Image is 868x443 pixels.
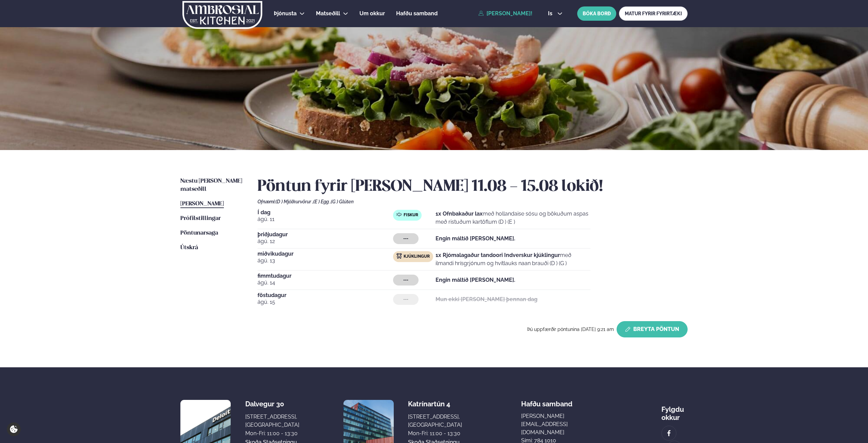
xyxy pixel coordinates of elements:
[331,199,354,204] span: (G ) Glúten
[661,400,688,422] div: Fylgdu okkur
[245,400,299,408] div: Dalvegur 30
[258,273,393,279] span: fimmtudagur
[521,412,603,437] a: [PERSON_NAME][EMAIL_ADDRESS][DOMAIN_NAME]
[404,213,418,218] span: Fiskur
[436,251,590,267] p: með ilmandi hrísgrjónum og hvítlauks naan brauði (D ) (G )
[521,394,572,408] span: Hafðu samband
[478,11,532,17] a: [PERSON_NAME]!
[258,177,688,196] h2: Pöntun fyrir [PERSON_NAME] 11.08 - 15.08 lokið!
[436,210,590,226] p: með hollandaise sósu og bökuðum aspas með ristuðum kartöflum (D ) (E )
[617,321,688,337] button: Breyta Pöntun
[180,201,224,207] span: [PERSON_NAME]
[180,230,218,236] span: Pöntunarsaga
[436,277,515,283] strong: Engin máltíð [PERSON_NAME].
[180,229,218,237] a: Pöntunarsaga
[436,296,537,302] strong: Mun ekki [PERSON_NAME] þennan dag
[274,10,297,18] a: Þjónusta
[403,297,408,302] span: ---
[258,251,393,257] span: miðvikudagur
[180,178,242,192] span: Næstu [PERSON_NAME] matseðill
[180,244,198,252] a: Útskrá
[396,253,402,259] img: chicken.svg
[396,212,402,217] img: fish.svg
[665,429,673,437] img: image alt
[274,10,297,17] span: Þjónusta
[276,199,313,204] span: (D ) Mjólkurvörur ,
[258,237,393,245] span: ágú. 12
[180,216,221,221] span: Prófílstillingar
[316,10,340,17] span: Matseðill
[436,252,560,258] strong: 1x Rjómalagaður tandoori Indverskur kjúklingur
[258,199,688,204] div: Ofnæmi:
[359,10,385,17] span: Um okkur
[258,293,393,298] span: föstudagur
[396,10,438,18] a: Hafðu samband
[180,215,221,223] a: Prófílstillingar
[258,215,393,223] span: ágú. 11
[408,400,462,408] div: Katrínartún 4
[436,235,515,242] strong: Engin máltíð [PERSON_NAME].
[436,210,483,217] strong: 1x Ofnbakaður lax
[258,232,393,237] span: þriðjudagur
[180,177,244,193] a: Næstu [PERSON_NAME] matseðill
[577,6,616,21] button: BÓKA BORÐ
[180,245,198,251] span: Útskrá
[404,254,430,259] span: Kjúklingur
[313,199,331,204] span: (E ) Egg ,
[527,327,614,332] span: Þú uppfærðir pöntunina [DATE] 9:21 am
[359,10,385,18] a: Um okkur
[403,236,408,241] span: ---
[662,426,676,440] a: image alt
[619,6,688,21] a: MATUR FYRIR FYRIRTÆKI
[258,257,393,265] span: ágú. 13
[408,429,462,438] div: Mon-Fri: 11:00 - 13:30
[245,429,299,438] div: Mon-Fri: 11:00 - 13:30
[408,413,462,429] div: [STREET_ADDRESS], [GEOGRAPHIC_DATA]
[548,11,554,16] span: is
[396,10,438,17] span: Hafðu samband
[180,200,224,208] a: [PERSON_NAME]
[316,10,340,18] a: Matseðill
[543,11,568,16] button: is
[245,413,299,429] div: [STREET_ADDRESS], [GEOGRAPHIC_DATA]
[7,422,21,436] a: Cookie settings
[258,210,393,215] span: Í dag
[403,277,408,283] span: ---
[258,298,393,306] span: ágú. 15
[258,279,393,287] span: ágú. 14
[182,1,263,29] img: logo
